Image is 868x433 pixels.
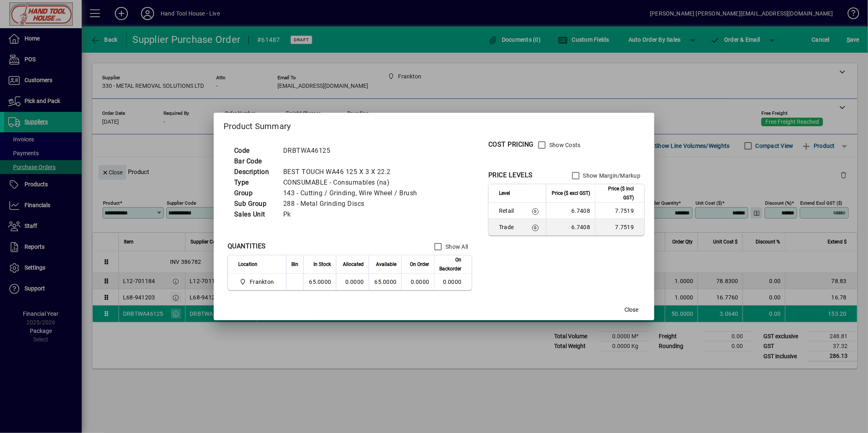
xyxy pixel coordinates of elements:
[499,189,510,198] span: Level
[595,203,644,219] td: 7.7519
[618,302,644,317] button: Close
[228,241,266,251] div: QUANTITIES
[279,188,427,199] td: 143 - Cutting / Grinding, Wire Wheel / Brush
[499,207,521,215] span: Retail
[230,167,279,177] td: Description
[214,113,655,136] h2: Product Summary
[279,167,427,177] td: BEST TOUCH WA46 125 X 3 X 22.2
[230,145,279,156] td: Code
[303,274,336,290] td: 65.0000
[546,203,595,219] td: 6.7408
[548,141,581,149] label: Show Costs
[624,306,638,314] span: Close
[444,243,468,251] label: Show All
[434,274,472,290] td: 0.0000
[230,156,279,167] td: Bar Code
[238,260,257,269] span: Location
[369,274,401,290] td: 65.0000
[230,177,279,188] td: Type
[582,172,641,180] label: Show Margin/Markup
[552,189,590,198] span: Price ($ excl GST)
[488,170,533,180] div: PRICE LEVELS
[600,184,634,202] span: Price ($ incl GST)
[291,260,298,269] span: Bin
[546,219,595,235] td: 6.7408
[230,209,279,220] td: Sales Unit
[238,277,277,287] span: Frankton
[313,260,331,269] span: In Stock
[410,260,429,269] span: On Order
[411,279,430,285] span: 0.0000
[376,260,396,269] span: Available
[336,274,369,290] td: 0.0000
[595,219,644,235] td: 7.7519
[279,177,427,188] td: CONSUMABLE - Consumables (na)
[250,278,274,286] span: Frankton
[343,260,364,269] span: Allocated
[439,255,461,273] span: On Backorder
[230,199,279,209] td: Sub Group
[499,223,521,231] span: Trade
[279,145,427,156] td: DRBTWA46125
[279,199,427,209] td: 288 - Metal Grinding Discs
[488,140,534,150] div: COST PRICING
[230,188,279,199] td: Group
[279,209,427,220] td: Pk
